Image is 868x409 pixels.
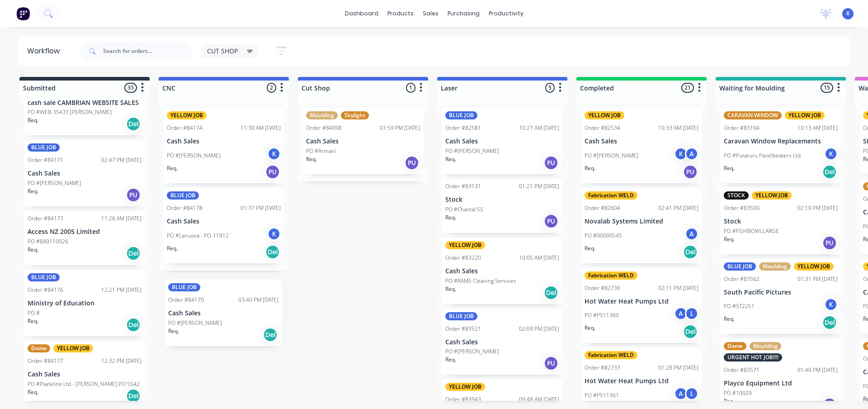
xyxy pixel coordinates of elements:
img: Factory [16,7,30,20]
div: productivity [484,7,528,20]
input: Search for orders... [103,42,193,60]
div: sales [418,7,443,20]
span: CUT SHOP [207,46,238,56]
div: purchasing [443,7,484,20]
a: dashboard [340,7,383,20]
div: Workflow [27,46,64,57]
span: K [846,10,850,18]
div: products [383,7,418,20]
